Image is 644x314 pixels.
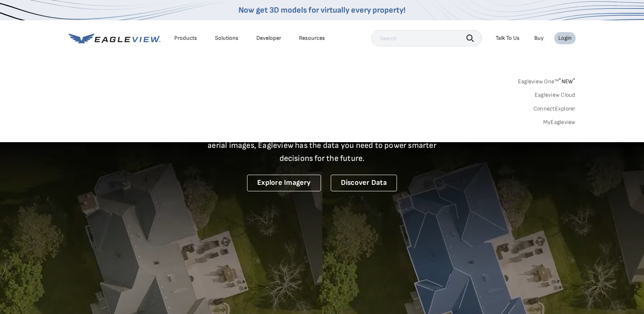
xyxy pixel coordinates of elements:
div: Solutions [215,35,239,42]
a: Developer [256,35,281,42]
div: Resources [299,35,325,42]
a: Explore Imagery [247,175,321,191]
a: Now get 3D models for virtually every property! [239,5,405,15]
a: Discover Data [331,175,397,191]
a: MyEagleview [543,119,576,126]
span: NEW [559,78,575,85]
input: Search [371,30,482,46]
a: Eagleview One™*NEW* [518,76,576,85]
a: Buy [534,35,544,42]
p: A new era starts here. Built on more than 3.5 billion high-resolution aerial images, Eagleview ha... [198,126,447,165]
div: Login [558,35,572,42]
div: Products [174,35,197,42]
div: Talk To Us [496,35,520,42]
a: ConnectExplorer [533,105,576,113]
a: Eagleview Cloud [535,91,576,99]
